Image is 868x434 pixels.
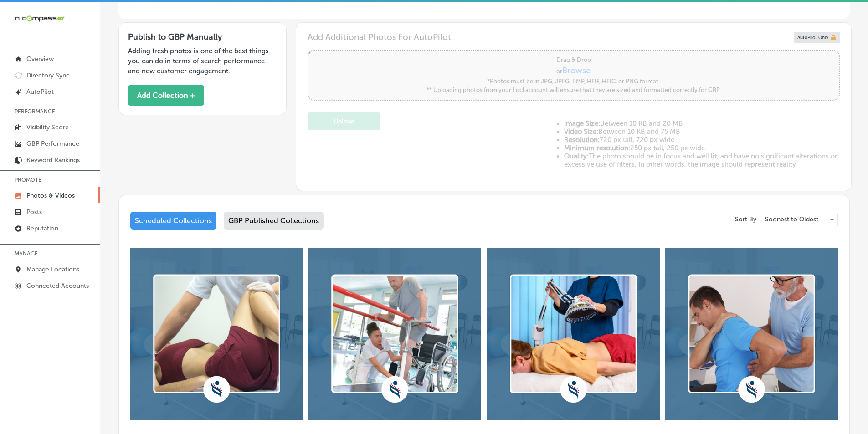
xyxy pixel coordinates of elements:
[487,248,660,420] img: Collection thumbnail
[26,225,58,232] p: Reputation
[26,123,69,131] p: Visibility Score
[130,248,303,420] img: Collection thumbnail
[26,208,42,216] p: Posts
[665,248,838,420] img: Collection thumbnail
[26,88,54,96] p: AutoPilot
[128,85,204,106] button: Add Collection +
[128,32,277,42] h3: Publish to GBP Manually
[26,55,54,63] p: Overview
[26,266,79,273] p: Manage Locations
[26,282,89,290] p: Connected Accounts
[735,215,756,223] p: Sort By
[308,248,481,420] img: Collection thumbnail
[26,71,70,79] p: Directory Sync
[26,140,79,148] p: GBP Performance
[761,212,837,227] div: Soonest to Oldest
[15,14,65,23] img: 660ab0bf-5cc7-4cb8-ba1c-48b5ae0f18e60NCTV_CLogo_TV_Black_-500x88.png
[26,156,80,164] p: Keyword Rankings
[765,215,818,224] p: Soonest to Oldest
[26,192,75,199] p: Photos & Videos
[130,212,216,230] div: Scheduled Collections
[224,212,324,230] div: GBP Published Collections
[128,46,277,76] p: Adding fresh photos is one of the best things you can do in terms of search performance and new c...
